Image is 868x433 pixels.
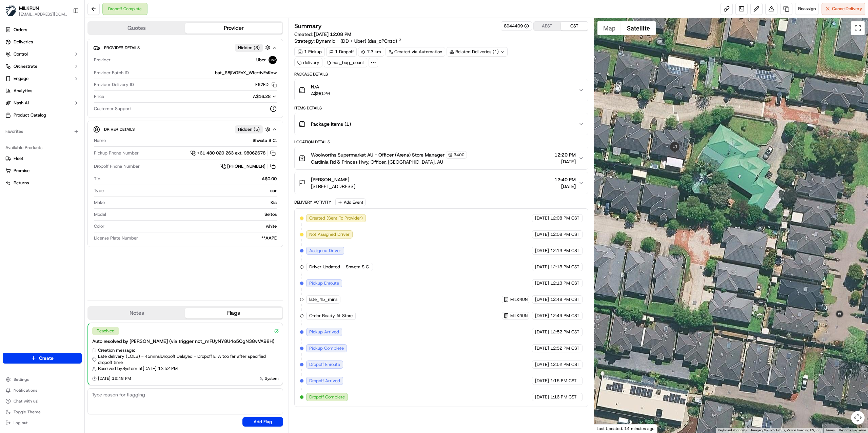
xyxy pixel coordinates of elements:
[851,411,865,425] button: Map camera controls
[14,377,29,382] span: Settings
[14,51,28,57] span: Control
[294,23,322,29] h3: Summary
[5,156,79,162] a: Fleet
[561,22,588,30] button: CST
[550,362,579,368] span: 12:52 PM CST
[98,376,131,381] span: [DATE] 12:48 PM
[510,297,528,302] span: MILKRUN
[294,38,402,44] div: Strategy:
[851,21,865,35] button: Toggle fullscreen view
[220,163,277,170] a: [PHONE_NUMBER]
[596,424,618,433] img: Google
[535,264,549,270] span: [DATE]
[535,296,549,303] span: [DATE]
[14,156,23,162] span: Fleet
[294,139,588,145] div: Location Details
[14,27,27,33] span: Orders
[314,31,351,37] span: [DATE] 12:08 PM
[311,121,351,127] span: Package Items ( 1 )
[309,248,341,254] span: Assigned Driver
[3,61,82,72] button: Orchestrate
[309,394,345,400] span: Dropoff Complete
[103,176,277,182] div: A$0.00
[3,418,82,428] button: Log out
[294,105,588,111] div: Items Details
[550,280,579,286] span: 12:13 PM CST
[3,165,82,176] button: Promise
[109,211,277,218] div: Seltos
[19,12,67,17] button: [EMAIL_ADDRESS][DOMAIN_NAME]
[3,142,82,153] div: Available Products
[227,163,265,169] span: [PHONE_NUMBER]
[242,417,283,427] button: Add Flag
[14,76,28,82] span: Engage
[550,378,577,384] span: 1:15 PM CST
[550,231,579,238] span: 12:08 PM CST
[14,63,37,69] span: Orchestrate
[335,198,366,206] button: Add Event
[294,58,322,67] div: delivery
[798,6,816,12] span: Reassign
[832,6,862,12] span: Cancel Delivery
[3,98,82,108] button: Nash AI
[265,376,279,381] span: System
[197,150,265,156] span: +61 480 020 263 ext. 98062678
[504,23,529,29] button: 8944409
[14,39,33,45] span: Deliveries
[3,49,82,60] button: Control
[295,147,588,169] button: Woolworths Supermarket AU - Officer (Arena) Store Manager3400Cardinia Rd & Princes Hwy, Officer, ...
[3,3,70,19] button: MILKRUNMILKRUN[EMAIL_ADDRESS][DOMAIN_NAME]
[5,168,79,174] a: Promise
[311,90,330,97] span: A$90.26
[5,180,79,186] a: Returns
[839,428,866,432] a: Report a map error
[98,353,279,366] span: Late delivery (LOLS) - 45mins | Dropoff Delayed - Dropoff ETA too far after specified dropoff time
[14,112,46,118] span: Product Catalog
[454,152,465,158] span: 3400
[346,264,370,270] span: Shweta S C.
[94,106,131,112] span: Customer Support
[825,428,835,432] a: Terms (opens in new tab)
[94,188,104,194] span: Type
[269,56,277,64] img: uber-new-logo.jpeg
[3,85,82,96] a: Analytics
[3,407,82,417] button: Toggle Theme
[311,159,467,165] span: Cardinia Rd & Princes Hwy, Officer, [GEOGRAPHIC_DATA], AU
[358,47,384,57] div: 7.3 km
[326,47,357,57] div: 1 Dropoff
[107,223,277,229] div: white
[510,313,528,318] span: MILKRUN
[94,235,138,241] span: License Plate Number
[93,42,277,53] button: Provider DetailsHidden (3)
[535,329,549,335] span: [DATE]
[94,200,105,206] span: Make
[535,248,549,254] span: [DATE]
[98,347,135,353] span: Creation message:
[535,345,549,351] span: [DATE]
[311,183,355,190] span: [STREET_ADDRESS]
[550,264,579,270] span: 12:13 PM CST
[255,82,277,88] button: F67FD
[238,126,260,132] span: Hidden ( 5 )
[3,24,82,35] a: Orders
[190,149,277,157] a: +61 480 020 263 ext. 98062678
[3,396,82,406] button: Chat with us!
[596,424,618,433] a: Open this area in Google Maps (opens a new window)
[316,38,402,44] a: Dynamic - (DD + Uber) (dss_cPCnzd)
[88,308,185,318] button: Notes
[316,38,397,44] span: Dynamic - (DD + Uber) (dss_cPCnzd)
[94,176,100,182] span: Tip
[14,388,37,393] span: Notifications
[14,409,41,415] span: Toggle Theme
[597,21,621,35] button: Show street map
[3,386,82,395] button: Notifications
[386,47,445,57] div: Created via Automation
[309,313,353,319] span: Order Ready At Store
[324,58,367,67] div: has_bag_count
[621,21,656,35] button: Show satellite imagery
[253,94,271,99] span: A$16.28
[3,110,82,121] a: Product Catalog
[295,79,588,101] button: N/AA$90.26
